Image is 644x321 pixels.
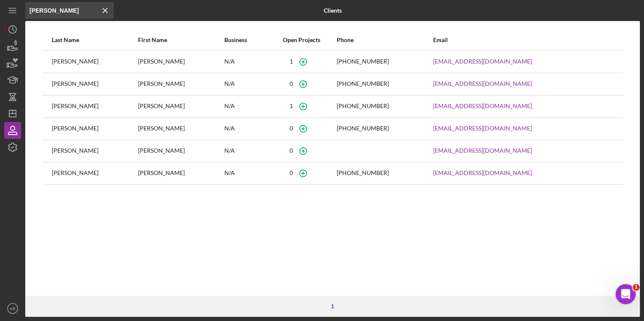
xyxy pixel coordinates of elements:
div: 0 [289,170,293,176]
div: [PERSON_NAME] [138,118,224,139]
div: [PERSON_NAME] [138,141,224,162]
div: Business [224,37,266,43]
div: [PHONE_NUMBER] [337,125,389,132]
button: NB [4,300,21,317]
div: [PERSON_NAME] [52,163,137,184]
div: 0 [289,147,293,154]
div: N/A [224,163,266,184]
div: 0 [289,125,293,132]
a: [EMAIL_ADDRESS][DOMAIN_NAME] [433,147,532,154]
a: [EMAIL_ADDRESS][DOMAIN_NAME] [433,125,532,132]
div: [PERSON_NAME] [52,118,137,139]
input: Search [25,2,114,19]
div: 1 [289,58,293,65]
div: [PERSON_NAME] [52,51,137,72]
div: N/A [224,141,266,162]
a: [EMAIL_ADDRESS][DOMAIN_NAME] [433,58,532,65]
div: N/A [224,118,266,139]
div: 1 [289,103,293,109]
div: [PHONE_NUMBER] [337,170,389,176]
div: [PERSON_NAME] [138,163,224,184]
span: 1 [633,284,639,291]
div: [PHONE_NUMBER] [337,58,389,65]
a: [EMAIL_ADDRESS][DOMAIN_NAME] [433,170,532,176]
div: First Name [138,37,224,43]
div: Email [433,37,613,43]
div: N/A [224,51,266,72]
div: Open Projects [267,37,336,43]
div: [PERSON_NAME] [52,96,137,117]
div: Phone [337,37,432,43]
div: 0 [289,80,293,87]
div: [PERSON_NAME] [138,51,224,72]
a: [EMAIL_ADDRESS][DOMAIN_NAME] [433,103,532,109]
div: Last Name [52,37,137,43]
div: [PERSON_NAME] [52,74,137,95]
div: [PERSON_NAME] [52,141,137,162]
a: [EMAIL_ADDRESS][DOMAIN_NAME] [433,80,532,87]
div: N/A [224,96,266,117]
div: 1 [327,303,338,310]
iframe: Intercom live chat [615,284,636,304]
b: Clients [324,7,342,14]
text: NB [10,306,15,311]
div: [PHONE_NUMBER] [337,103,389,109]
div: N/A [224,74,266,95]
div: [PERSON_NAME] [138,96,224,117]
div: [PHONE_NUMBER] [337,80,389,87]
div: [PERSON_NAME] [138,74,224,95]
